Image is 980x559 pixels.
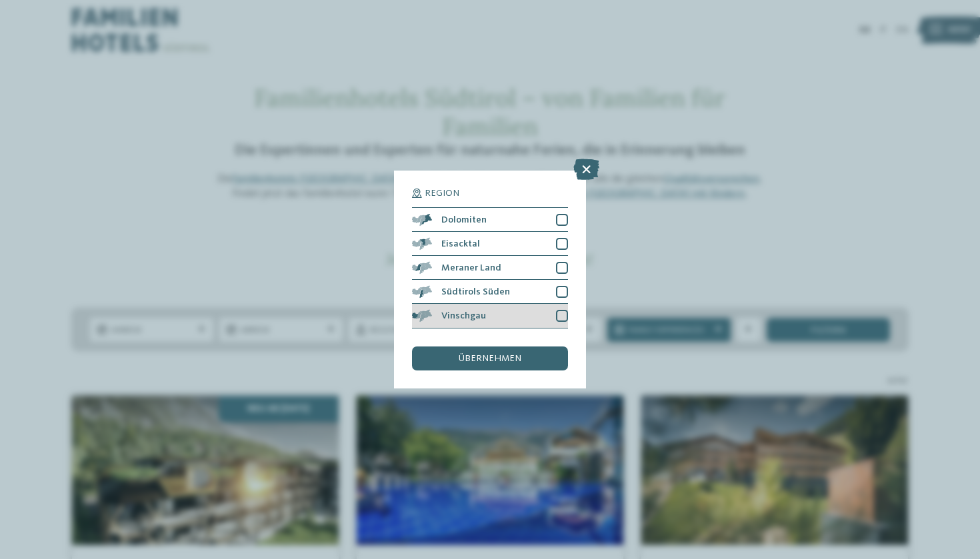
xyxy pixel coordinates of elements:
[425,189,459,198] span: Region
[441,263,501,273] span: Meraner Land
[441,215,487,225] span: Dolomiten
[441,239,480,249] span: Eisacktal
[441,287,510,296] span: Südtirols Süden
[459,354,521,363] span: übernehmen
[441,311,486,320] span: Vinschgau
